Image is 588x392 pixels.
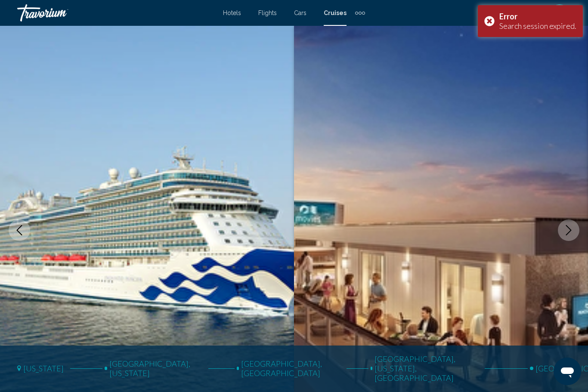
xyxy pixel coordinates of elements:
[499,21,576,31] div: Search session expired.
[374,354,478,383] span: [GEOGRAPHIC_DATA], [US_STATE], [GEOGRAPHIC_DATA]
[554,358,581,385] iframe: Button to launch messaging window
[109,359,202,378] span: [GEOGRAPHIC_DATA], [US_STATE]
[355,6,365,20] button: Extra navigation items
[23,364,64,373] span: [US_STATE]
[294,9,306,16] a: Cars
[558,219,579,241] button: Next image
[223,9,241,16] a: Hotels
[258,9,277,16] a: Flights
[548,4,571,22] button: User Menu
[9,219,30,241] button: Previous image
[324,9,347,16] a: Cruises
[17,4,214,22] a: Travorium
[499,12,576,21] div: Error
[241,359,340,378] span: [GEOGRAPHIC_DATA], [GEOGRAPHIC_DATA]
